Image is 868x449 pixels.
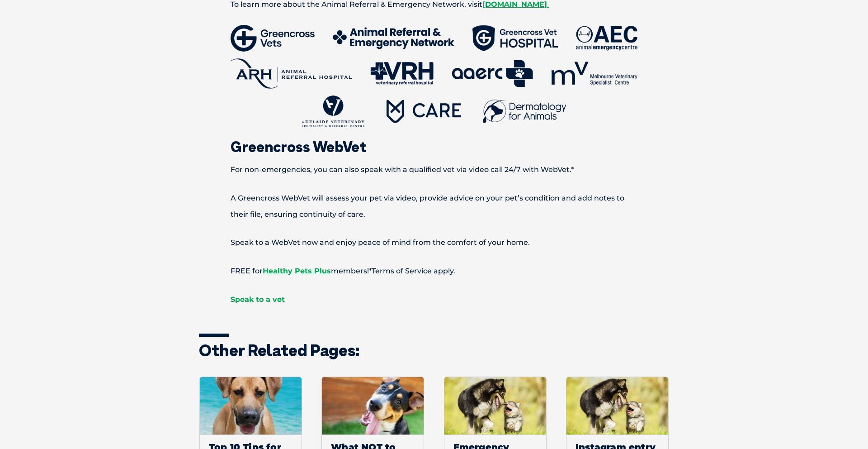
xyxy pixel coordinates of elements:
span: Speak to a WebVet now and enjoy peace of mind from the comfort of your home. [231,238,530,247]
span: A Greencross WebVet will assess your pet via video, provide advice on your pet’s condition and ad... [231,194,624,219]
a: Healthy Pets Plus [263,267,331,275]
a: Speak to a vet [231,295,285,304]
h2: Greencross WebVet [199,139,669,154]
span: For non-emergencies, you can also speak with a qualified vet via video call 24/7 with WebVet.* [231,165,574,174]
img: Top tips for keeping your pet cool in the summer [322,377,424,435]
img: Default Thumbnail [566,377,669,435]
img: Stay cool this summer [200,377,302,435]
span: *Terms of Service apply. [369,267,455,275]
span: members! [331,267,369,275]
span: FREE for [231,267,263,275]
img: Default Thumbnail [444,377,547,435]
h3: Other related pages: [199,342,669,358]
